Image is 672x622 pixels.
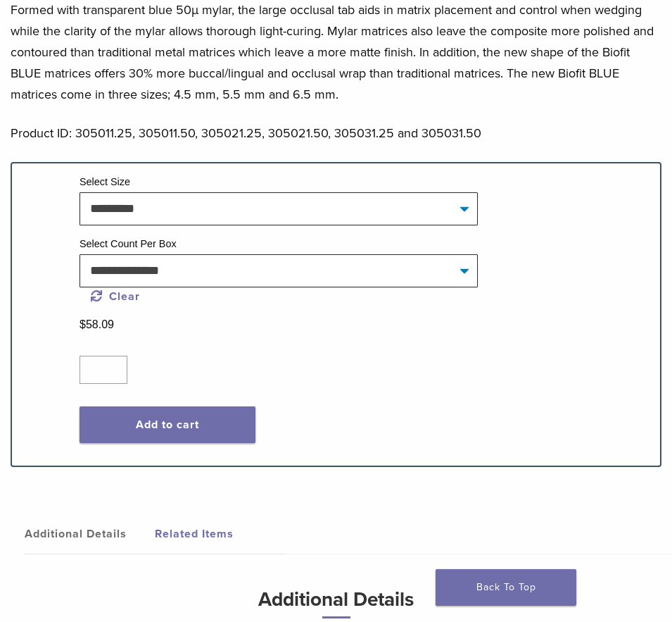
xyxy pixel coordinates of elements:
bdi: 58.09 [80,318,114,330]
a: Back To Top [436,569,576,606]
button: Add to cart [80,406,255,443]
span: $ [80,318,86,330]
a: Clear [91,290,140,304]
label: Select Size [80,176,130,187]
a: Related Items [155,514,285,554]
a: Additional Details [25,514,155,554]
label: Select Count Per Box [80,238,177,249]
p: Product ID: 305011.25, 305011.50, 305021.25, 305021.50, 305031.25 and 305031.50 [11,123,661,144]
